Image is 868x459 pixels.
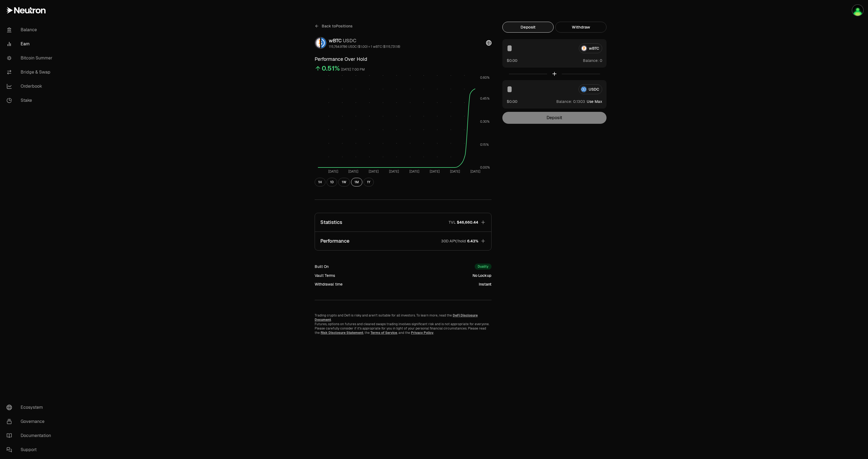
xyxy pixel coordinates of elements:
[315,313,492,322] p: Trading crypto and Defi is risky and aren't suitable for all investors. To learn more, read the .
[363,178,374,186] button: 1Y
[457,220,478,225] span: $46,660.44
[467,238,478,244] span: 6.43%
[315,213,491,232] button: StatisticsTVL$46,660.44
[369,169,379,174] tspan: [DATE]
[480,143,489,147] tspan: 0.15%
[348,169,358,174] tspan: [DATE]
[2,443,59,457] a: Support
[371,331,397,335] a: Terms of Service
[329,45,400,49] div: 115,764.9786 USDC ($1.00) = 1 wBTC ($115,731.18)
[2,429,59,443] a: Documentation
[329,37,400,45] div: wBTC
[315,281,343,287] div: Withdrawal time
[389,169,399,174] tspan: [DATE]
[411,331,433,335] a: Privacy Policy
[338,178,350,186] button: 1W
[315,313,478,322] a: DeFi Disclosure Document
[480,96,490,101] tspan: 0.45%
[409,169,419,174] tspan: [DATE]
[2,79,59,93] a: Orderbook
[315,232,491,250] button: Performance30D APY/hold6.43%
[328,169,338,174] tspan: [DATE]
[315,273,335,278] div: Vault Terms
[343,37,356,44] span: USDC
[315,55,492,63] h3: Performance Over Hold
[2,400,59,414] a: Ecosystem
[507,99,517,104] button: $0.00
[2,65,59,79] a: Bridge & Swap
[441,238,466,244] p: 30D APY/hold
[315,264,329,269] div: Built On
[475,264,492,270] div: Duality
[322,64,340,73] div: 0.51%
[315,37,320,48] img: wBTC Logo
[583,58,599,63] span: Balance:
[450,169,460,174] tspan: [DATE]
[320,237,349,245] p: Performance
[322,23,353,29] span: Back to Positions
[2,93,59,107] a: Stake
[480,165,490,170] tspan: 0.00%
[502,22,554,33] button: Deposit
[479,281,492,287] div: Instant
[321,37,326,48] img: USDC Logo
[320,219,342,226] p: Statistics
[2,23,59,37] a: Balance
[2,414,59,429] a: Governance
[852,5,863,16] img: New Main
[473,273,492,278] div: No Lockup
[2,51,59,65] a: Bitcoin Summer
[351,178,362,186] button: 1M
[315,178,325,186] button: 1H
[556,99,572,104] span: Balance:
[480,75,490,80] tspan: 0.60%
[480,119,490,124] tspan: 0.30%
[587,99,602,104] button: Use Max
[341,67,365,73] div: [DATE] 7:00 PM
[321,331,363,335] a: Risk Disclosure Statement
[507,58,517,63] button: $0.00
[555,22,607,33] button: Withdraw
[470,169,480,174] tspan: [DATE]
[449,220,456,225] p: TVL
[430,169,440,174] tspan: [DATE]
[2,37,59,51] a: Earn
[315,322,492,335] p: Futures, options on futures and cleared swaps trading involves significant risk and is not approp...
[327,178,337,186] button: 1D
[315,22,353,30] a: Back toPositions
